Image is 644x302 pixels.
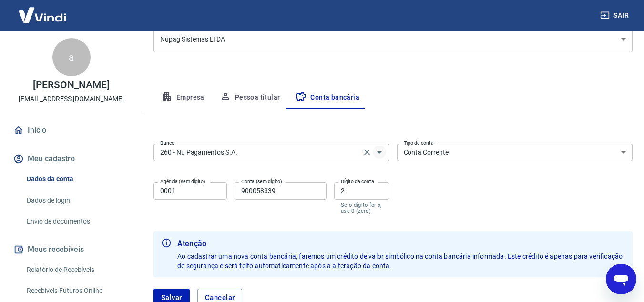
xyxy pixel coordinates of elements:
[598,7,633,24] button: Sair
[212,86,288,109] button: Pessoa titular
[341,178,374,185] label: Dígito da conta
[23,260,131,280] a: Relatório de Recebíveis
[606,264,636,294] iframe: Botão para abrir a janela de mensagens
[404,139,434,146] label: Tipo de conta
[11,0,73,30] img: Vindi
[23,281,131,301] a: Recebíveis Futuros Online
[153,27,633,52] div: Nupag Sistemas LTDA
[373,146,386,159] button: Abrir
[19,94,124,104] p: [EMAIL_ADDRESS][DOMAIN_NAME]
[33,80,109,90] p: [PERSON_NAME]
[23,169,131,189] a: Dados da conta
[177,252,624,270] span: Ao cadastrar uma nova conta bancária, faremos um crédito de valor simbólico na conta bancária inf...
[341,202,383,214] p: Se o dígito for x, use 0 (zero)
[23,191,131,210] a: Dados de login
[11,239,131,260] button: Meus recebíveis
[287,86,367,109] button: Conta bancária
[177,238,625,250] b: Atenção
[153,86,212,109] button: Empresa
[241,178,282,185] label: Conta (sem dígito)
[160,139,174,146] label: Banco
[160,178,205,185] label: Agência (sem dígito)
[11,148,131,169] button: Meu cadastro
[11,120,131,141] a: Início
[23,212,131,231] a: Envio de documentos
[360,146,374,159] button: Clear
[52,38,91,76] div: a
